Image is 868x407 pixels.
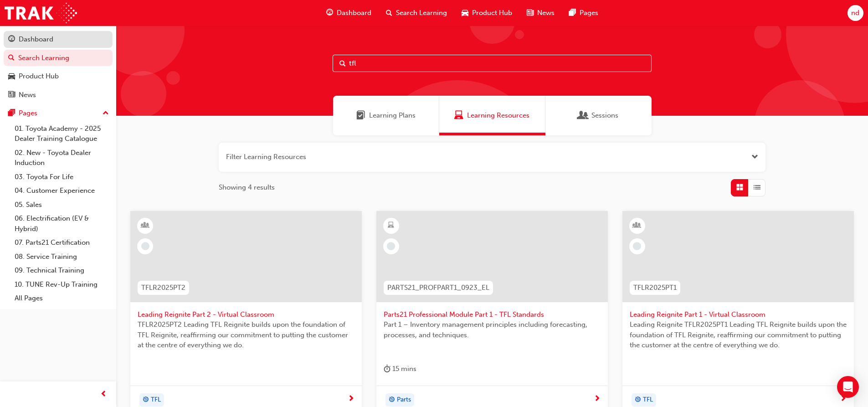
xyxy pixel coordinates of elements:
span: target-icon [143,394,149,406]
span: Pages [580,8,598,18]
span: learningRecordVerb_NONE-icon [141,242,149,250]
button: DashboardSearch LearningProduct HubNews [4,29,113,105]
span: Learning Resources [467,110,529,121]
span: news-icon [8,91,15,99]
span: target-icon [635,394,641,406]
span: TFL [151,395,161,405]
a: guage-iconDashboard [319,4,379,22]
a: All Pages [11,291,113,305]
span: search-icon [386,7,392,19]
a: 05. Sales [11,198,113,212]
a: 04. Customer Experience [11,184,113,198]
div: 15 mins [384,363,416,375]
span: learningResourceType_INSTRUCTOR_LED-icon [634,220,640,232]
span: Grid [736,182,743,193]
span: guage-icon [326,7,333,19]
a: Product Hub [4,68,113,85]
a: 03. Toyota For Life [11,170,113,184]
div: Dashboard [19,34,53,45]
a: 09. Technical Training [11,263,113,278]
span: Learning Plans [369,110,416,121]
a: Learning PlansLearning Plans [333,96,439,135]
span: pages-icon [569,7,576,19]
span: next-icon [840,395,847,403]
a: 01. Toyota Academy - 2025 Dealer Training Catalogue [11,122,113,146]
span: pages-icon [8,109,15,118]
img: Trak [5,3,77,23]
a: Learning ResourcesLearning Resources [439,96,545,135]
span: duration-icon [384,363,390,375]
span: Product Hub [472,8,512,18]
a: News [4,87,113,103]
span: Showing 4 results [219,182,275,193]
span: Leading Reignite Part 2 - Virtual Classroom [138,309,354,320]
span: Dashboard [337,8,371,18]
span: TFLR2025PT2 [141,283,185,293]
a: 07. Parts21 Certification [11,236,113,250]
a: 02. New - Toyota Dealer Induction [11,146,113,170]
span: nd [851,8,859,18]
span: TFL [643,395,653,405]
span: TFLR2025PT1 [633,283,677,293]
span: car-icon [8,72,15,81]
span: learningResourceType_ELEARNING-icon [388,220,394,232]
a: pages-iconPages [562,4,606,22]
span: target-icon [389,394,395,406]
a: search-iconSearch Learning [379,4,454,22]
span: learningRecordVerb_NONE-icon [387,242,395,250]
div: Product Hub [19,71,59,82]
span: search-icon [8,54,15,62]
a: Search Learning [4,50,113,67]
span: learningRecordVerb_NONE-icon [633,242,641,250]
span: News [537,8,555,18]
span: List [754,182,760,193]
span: next-icon [348,395,354,403]
span: Part 1 – Inventory management principles including forecasting, processes, and techniques. [384,319,601,340]
div: Pages [19,108,37,118]
a: news-iconNews [519,4,562,22]
span: guage-icon [8,36,15,44]
button: Open the filter [751,152,758,162]
div: Open Intercom Messenger [837,376,859,398]
div: News [19,90,36,100]
button: nd [847,5,863,21]
span: Leading Reignite Part 1 - Virtual Classroom [630,309,847,320]
span: Learning Plans [356,110,365,121]
span: Parts [397,395,411,405]
a: SessionsSessions [545,96,652,135]
a: 06. Electrification (EV & Hybrid) [11,211,113,236]
span: Learning Resources [454,110,463,121]
span: news-icon [527,7,534,19]
span: car-icon [462,7,468,19]
span: up-icon [103,108,109,119]
a: car-iconProduct Hub [454,4,519,22]
input: Search... [333,55,652,72]
a: 08. Service Training [11,250,113,264]
button: Pages [4,105,113,122]
a: Dashboard [4,31,113,48]
span: next-icon [594,395,601,403]
span: Sessions [591,110,618,121]
span: learningResourceType_INSTRUCTOR_LED-icon [142,220,149,232]
span: Sessions [579,110,588,121]
span: PARTS21_PROFPART1_0923_EL [387,283,489,293]
span: Search Learning [396,8,447,18]
span: prev-icon [100,389,107,400]
span: Parts21 Professional Module Part 1 - TFL Standards [384,309,601,320]
span: TFLR2025PT2 Leading TFL Reignite builds upon the foundation of TFL Reignite, reaffirming our comm... [138,319,354,350]
span: Search [339,58,346,69]
span: Leading Reignite TFLR2025PT1 Leading TFL Reignite builds upon the foundation of TFL Reignite, rea... [630,319,847,350]
a: 10. TUNE Rev-Up Training [11,278,113,292]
